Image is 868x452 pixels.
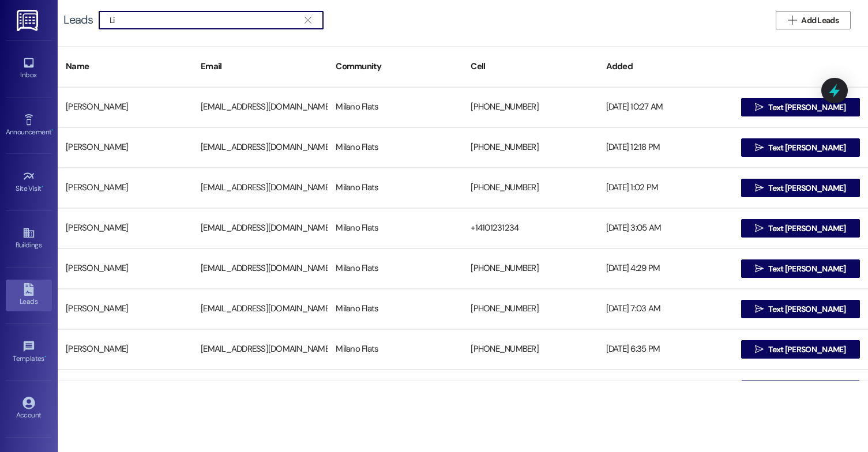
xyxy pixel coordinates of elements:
div: [PERSON_NAME] [58,136,193,159]
div: [DATE] 7:03 AM [598,297,733,321]
div: Email [193,52,328,81]
a: Buildings [6,223,52,254]
div: [DATE] 6:35 PM [598,338,733,361]
i:  [755,345,764,354]
a: Templates • [6,337,52,368]
button: Text [PERSON_NAME] [741,259,860,278]
span: Text [PERSON_NAME] [768,142,846,154]
div: +14101231234 [463,217,598,240]
span: Text [PERSON_NAME] [768,263,846,275]
div: [DATE] 12:18 PM [598,136,733,159]
button: Text [PERSON_NAME] [741,138,860,157]
div: [PHONE_NUMBER] [463,96,598,119]
button: Text [PERSON_NAME] [741,179,860,197]
div: [EMAIL_ADDRESS][DOMAIN_NAME] [193,217,328,240]
div: [PHONE_NUMBER] [463,378,598,401]
span: • [44,353,46,361]
i:  [755,304,764,314]
div: [PHONE_NUMBER] [463,297,598,321]
div: [EMAIL_ADDRESS][DOMAIN_NAME] [193,176,328,199]
div: [PERSON_NAME] [58,217,193,240]
i:  [305,16,311,25]
i:  [755,103,764,112]
button: Text [PERSON_NAME] [741,340,860,359]
div: [PERSON_NAME] [58,378,193,401]
button: Text [PERSON_NAME] [741,381,860,399]
i:  [755,224,764,233]
div: [PHONE_NUMBER] [463,338,598,361]
button: Text [PERSON_NAME] [741,300,860,318]
div: [PHONE_NUMBER] [463,136,598,159]
div: [EMAIL_ADDRESS][DOMAIN_NAME] [193,338,328,361]
a: Site Visit • [6,167,52,198]
div: [DATE] 3:05 AM [598,217,733,240]
div: [PHONE_NUMBER] [463,257,598,280]
div: [EMAIL_ADDRESS][DOMAIN_NAME] [193,378,328,401]
img: ResiDesk Logo [17,10,40,31]
div: Milano Flats [328,176,463,199]
div: [PERSON_NAME] [58,176,193,199]
span: Text [PERSON_NAME] [768,344,846,356]
span: Text [PERSON_NAME] [768,223,846,235]
div: [PERSON_NAME] [58,257,193,280]
div: [DATE] 1:02 PM [598,176,733,199]
i:  [755,183,764,193]
div: [PHONE_NUMBER] [463,176,598,199]
i:  [755,264,764,273]
a: Leads [6,280,52,311]
div: Milano Flats [328,257,463,280]
span: • [42,183,43,191]
a: Inbox [6,53,52,84]
span: • [51,126,53,134]
span: Text [PERSON_NAME] [768,303,846,315]
div: [DATE] 4:29 PM [598,257,733,280]
i:  [788,16,796,25]
div: [PERSON_NAME] [58,338,193,361]
div: Milano Flats [328,338,463,361]
span: Add Leads [801,14,839,27]
div: Milano Flats [328,96,463,119]
div: Milano Flats [328,297,463,321]
input: Search name/email/community (quotes for exact match e.g. "John Smith") [110,12,299,28]
button: Text [PERSON_NAME] [741,98,860,116]
div: [DATE] 10:27 AM [598,96,733,119]
div: Milano Flats [328,378,463,401]
span: Text [PERSON_NAME] [768,182,846,194]
div: Name [58,52,193,81]
div: [PERSON_NAME] [58,96,193,119]
div: Community [328,52,463,81]
div: Leads [63,14,93,26]
div: [EMAIL_ADDRESS][DOMAIN_NAME] [193,136,328,159]
button: Add Leads [776,11,851,29]
div: [EMAIL_ADDRESS][DOMAIN_NAME] [193,96,328,119]
div: [EMAIL_ADDRESS][DOMAIN_NAME] [193,297,328,321]
a: Account [6,393,52,424]
div: [DATE] 11:46 AM [598,378,733,401]
button: Clear text [299,12,317,29]
div: Added [598,52,733,81]
div: [PERSON_NAME] [58,297,193,321]
span: Text [PERSON_NAME] [768,101,846,114]
div: Cell [463,52,598,81]
div: Milano Flats [328,217,463,240]
i:  [755,143,764,152]
div: Milano Flats [328,136,463,159]
div: [EMAIL_ADDRESS][DOMAIN_NAME] [193,257,328,280]
button: Text [PERSON_NAME] [741,219,860,238]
